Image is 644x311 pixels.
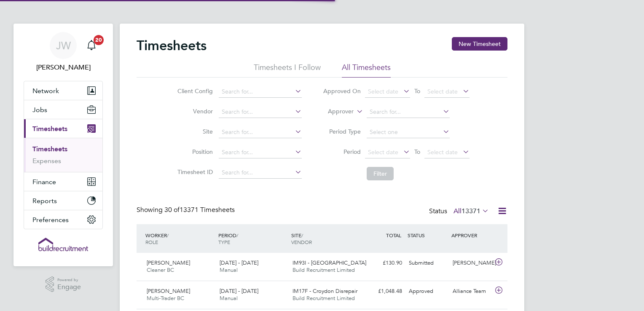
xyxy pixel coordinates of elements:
span: [DATE] - [DATE] [220,259,258,266]
div: Submitted [405,256,449,270]
button: Preferences [24,210,102,229]
div: Alliance Team [449,284,493,298]
span: Select date [368,148,398,156]
input: Select one [367,126,450,138]
div: Approved [405,284,449,298]
span: Finance [32,178,56,186]
span: 20 [94,35,104,45]
a: 20 [83,32,100,59]
li: Timesheets I Follow [254,62,321,78]
a: Timesheets [32,145,67,153]
label: Approver [316,107,354,116]
a: Powered byEngage [46,276,81,292]
div: WORKER [143,228,216,249]
span: Multi-Trader BC [147,295,184,302]
span: To [412,86,423,97]
span: Manual [220,266,238,273]
span: IM17F - Croydon Disrepair [292,287,357,295]
span: JW [56,40,71,51]
h2: Timesheets [137,37,207,54]
label: Period [323,148,361,155]
span: 30 of [164,206,180,214]
span: Select date [427,88,458,95]
label: Site [175,128,213,135]
div: £1,048.48 [362,284,405,298]
button: Reports [24,191,102,210]
span: To [412,146,423,157]
span: Preferences [32,216,69,224]
label: Period Type [323,128,361,135]
button: Finance [24,172,102,191]
div: Status [429,206,491,217]
span: / [301,232,303,239]
nav: Main navigation [13,24,113,266]
span: Powered by [57,276,81,284]
div: [PERSON_NAME] [449,256,493,270]
span: [PERSON_NAME] [147,287,190,295]
span: ROLE [145,239,158,245]
span: [DATE] - [DATE] [220,287,258,295]
a: Go to home page [24,238,103,251]
span: TYPE [218,239,230,245]
span: [PERSON_NAME] [147,259,190,266]
input: Search for... [219,86,302,98]
span: Network [32,87,59,95]
span: Reports [32,197,57,205]
span: Cleaner BC [147,266,174,273]
span: Build Recruitment Limited [292,295,355,302]
input: Search for... [219,126,302,138]
span: Select date [427,148,458,156]
a: Expenses [32,157,61,165]
button: Timesheets [24,119,102,138]
input: Search for... [219,106,302,118]
div: SITE [289,228,362,249]
span: Build Recruitment Limited [292,266,355,273]
span: 13371 Timesheets [164,206,235,214]
button: Network [24,81,102,100]
label: Approved On [323,87,361,95]
label: Timesheet ID [175,168,213,176]
div: PERIOD [216,228,289,249]
div: STATUS [405,228,449,243]
span: IM93I - [GEOGRAPHIC_DATA] [292,259,366,266]
div: £130.90 [362,256,405,270]
button: New Timesheet [452,37,507,51]
label: Position [175,148,213,155]
span: Josh Wakefield [24,62,103,72]
label: All [453,207,489,215]
span: Jobs [32,106,47,114]
div: Timesheets [24,138,102,172]
span: Select date [368,88,398,95]
input: Search for... [219,147,302,158]
span: Timesheets [32,125,67,133]
li: All Timesheets [342,62,391,78]
span: 13371 [462,207,480,215]
span: Engage [57,284,81,291]
button: Jobs [24,100,102,119]
span: Manual [220,295,238,302]
span: / [236,232,238,239]
label: Vendor [175,107,213,115]
span: VENDOR [291,239,312,245]
button: Filter [367,167,394,180]
label: Client Config [175,87,213,95]
span: TOTAL [386,232,401,239]
input: Search for... [219,167,302,179]
a: JW[PERSON_NAME] [24,32,103,72]
div: APPROVER [449,228,493,243]
span: / [167,232,169,239]
div: Showing [137,206,236,214]
img: buildrec-logo-retina.png [38,238,88,251]
input: Search for... [367,106,450,118]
